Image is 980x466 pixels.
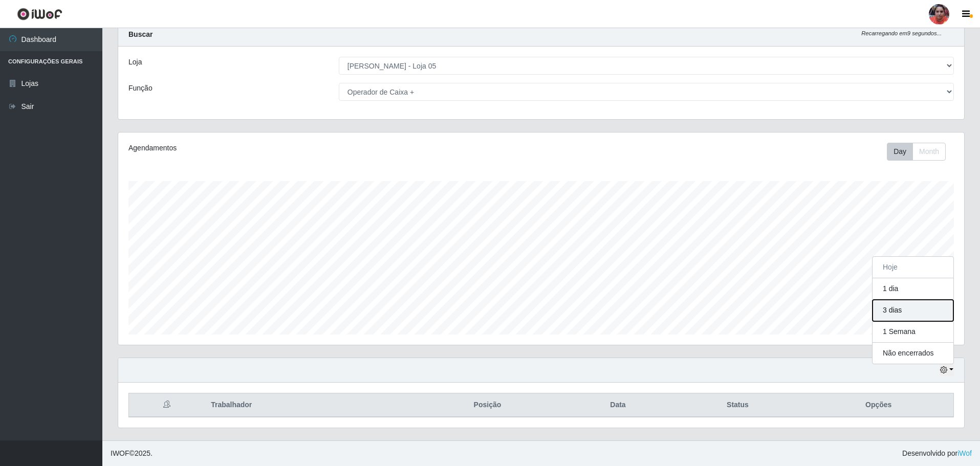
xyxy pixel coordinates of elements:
i: Recarregando em 9 segundos... [861,30,942,36]
strong: Buscar [128,30,153,38]
th: Data [564,393,672,417]
th: Trabalhador [205,393,410,417]
div: First group [887,143,946,161]
img: CoreUI Logo [17,8,62,20]
span: IWOF [111,449,129,457]
a: iWof [957,449,972,457]
div: Toolbar with button groups [887,143,954,161]
button: 1 Semana [873,321,953,343]
th: Opções [803,393,953,417]
th: Posição [410,393,564,417]
button: Não encerrados [873,343,953,364]
button: 3 dias [873,300,953,321]
button: Month [912,143,946,161]
span: © 2025 . [111,448,153,459]
th: Status [671,393,803,417]
label: Função [128,83,153,94]
label: Loja [128,57,142,68]
div: Agendamentos [128,143,464,153]
button: Hoje [873,257,953,278]
span: Desenvolvido por [902,448,972,459]
button: 1 dia [873,278,953,300]
button: Day [887,143,913,161]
